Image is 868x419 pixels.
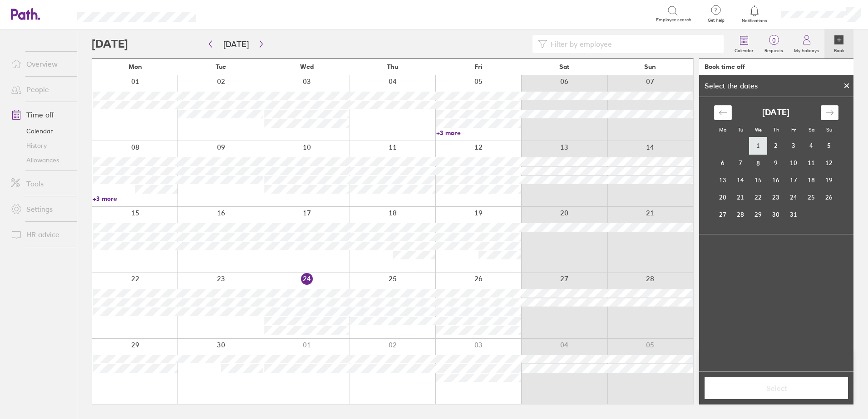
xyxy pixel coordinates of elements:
[785,137,803,155] td: Friday, October 3, 2025
[826,127,832,133] small: Su
[829,45,850,54] label: Book
[750,206,767,224] td: Wednesday, October 29, 2025
[767,137,785,155] td: Thursday, October 2, 2025
[820,137,838,155] td: Sunday, October 5, 2025
[803,155,820,172] td: Saturday, October 11, 2025
[714,172,732,189] td: Monday, October 13, 2025
[732,189,750,206] td: Tuesday, October 21, 2025
[701,18,731,23] span: Get help
[216,37,256,52] button: [DATE]
[4,138,77,153] a: History
[820,172,838,189] td: Sunday, October 19, 2025
[644,63,656,70] span: Sun
[4,153,77,167] a: Allowances
[785,155,803,172] td: Friday, October 10, 2025
[750,137,767,155] td: Wednesday, October 1, 2025
[711,384,842,392] span: Select
[714,105,732,120] div: Move backward to switch to the previous month.
[705,63,745,70] div: Book time off
[820,189,838,206] td: Sunday, October 26, 2025
[4,55,77,73] a: Overview
[216,63,226,70] span: Tue
[750,172,767,189] td: Wednesday, October 15, 2025
[791,127,796,133] small: Fr
[732,206,750,224] td: Tuesday, October 28, 2025
[732,155,750,172] td: Tuesday, October 7, 2025
[785,172,803,189] td: Friday, October 17, 2025
[4,200,77,218] a: Settings
[803,189,820,206] td: Saturday, October 25, 2025
[4,175,77,193] a: Tools
[474,63,483,70] span: Fri
[750,189,767,206] td: Wednesday, October 22, 2025
[740,5,769,24] a: Notifications
[559,63,569,70] span: Sat
[4,80,77,98] a: People
[759,37,789,44] span: 0
[387,63,398,70] span: Thu
[656,17,691,23] span: Employee search
[699,82,763,90] div: Select the dates
[767,206,785,224] td: Thursday, October 30, 2025
[4,106,77,124] a: Time off
[759,29,789,58] a: 0Requests
[732,172,750,189] td: Tuesday, October 14, 2025
[740,18,769,24] span: Notifications
[767,172,785,189] td: Thursday, October 16, 2025
[767,189,785,206] td: Thursday, October 23, 2025
[221,10,244,18] div: Search
[4,225,77,244] a: HR advice
[785,189,803,206] td: Friday, October 24, 2025
[773,127,779,133] small: Th
[705,377,848,399] button: Select
[547,35,718,53] input: Filter by employee
[767,155,785,172] td: Thursday, October 9, 2025
[820,155,838,172] td: Sunday, October 12, 2025
[759,45,789,54] label: Requests
[4,124,77,138] a: Calendar
[300,63,314,70] span: Wed
[755,127,762,133] small: We
[729,29,759,58] a: Calendar
[436,129,521,137] a: +3 more
[762,108,789,117] strong: [DATE]
[714,206,732,224] td: Monday, October 27, 2025
[803,137,820,155] td: Saturday, October 4, 2025
[719,127,726,133] small: Mo
[738,127,743,133] small: Tu
[803,172,820,189] td: Saturday, October 18, 2025
[128,63,142,70] span: Mon
[750,155,767,172] td: Wednesday, October 8, 2025
[714,189,732,206] td: Monday, October 20, 2025
[714,155,732,172] td: Monday, October 6, 2025
[729,45,759,54] label: Calendar
[821,105,838,120] div: Move forward to switch to the next month.
[789,45,824,54] label: My holidays
[704,97,848,234] div: Calendar
[785,206,803,224] td: Friday, October 31, 2025
[824,29,853,58] a: Book
[809,127,814,133] small: Sa
[93,195,178,203] a: +3 more
[789,29,824,58] a: My holidays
